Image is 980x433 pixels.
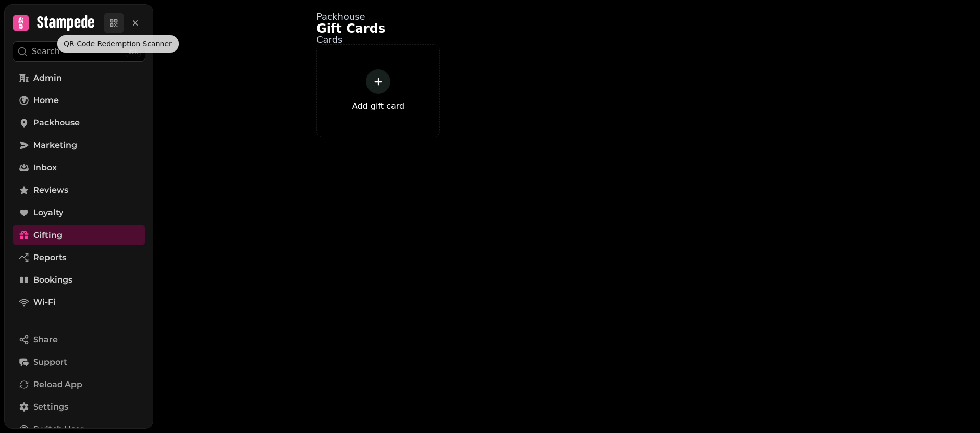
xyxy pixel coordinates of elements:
[13,247,145,268] a: Reports
[33,296,56,309] span: Wi-Fi
[13,158,145,178] a: Inbox
[316,35,823,44] p: Cards
[352,100,404,112] p: Add gift card
[13,180,145,200] a: Reviews
[33,378,82,391] span: Reload App
[13,397,145,417] a: Settings
[13,68,145,88] a: Admin
[316,12,823,21] p: Packhouse
[33,229,62,241] span: Gifting
[13,135,145,156] a: Marketing
[316,22,823,35] h1: Gift Cards
[33,162,57,174] span: Inbox
[33,356,67,368] span: Support
[13,90,145,111] a: Home
[33,274,72,286] span: Bookings
[13,225,145,245] a: Gifting
[33,139,77,151] span: Marketing
[33,334,58,346] span: Share
[57,35,179,53] div: QR Code Redemption Scanner
[13,352,145,372] button: Support
[33,401,68,413] span: Settings
[13,329,145,350] button: Share
[13,374,145,395] button: Reload App
[32,45,60,58] p: Search
[352,69,404,112] a: Add gift card
[13,202,145,223] a: Loyalty
[33,94,59,107] span: Home
[13,270,145,290] a: Bookings
[33,207,63,219] span: Loyalty
[33,117,80,129] span: Packhouse
[13,41,145,62] button: Search⌘K
[13,113,145,133] a: Packhouse
[33,72,62,84] span: Admin
[33,251,66,264] span: Reports
[13,292,145,313] a: Wi-Fi
[33,184,68,196] span: Reviews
